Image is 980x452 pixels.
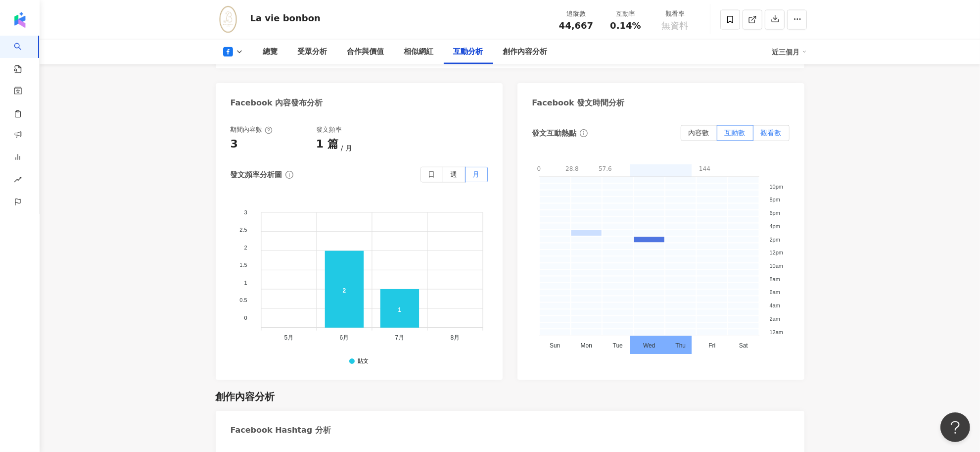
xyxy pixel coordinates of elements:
[263,46,278,58] div: 總覽
[580,342,592,349] tspan: Mon
[769,184,783,190] tspan: 10pm
[284,334,293,341] tspan: 5月
[12,12,28,28] img: logo icon
[450,334,460,341] tspan: 8月
[769,316,780,322] tspan: 2am
[454,46,483,58] div: 互動分析
[532,98,625,108] div: Facebook 發文時間分析
[339,334,349,341] tspan: 6月
[473,171,480,179] span: 月
[769,223,780,229] tspan: 4pm
[769,210,780,216] tspan: 6pm
[358,358,369,365] div: 貼文
[244,209,247,215] tspan: 3
[231,137,238,152] div: 3
[395,334,404,341] tspan: 7月
[607,9,645,19] div: 互動率
[689,129,709,137] span: 內容數
[213,5,243,35] img: KOL Avatar
[675,342,686,349] tspan: Thu
[216,390,275,403] div: 創作內容分析
[341,144,352,152] span: 月
[739,342,748,349] tspan: Sat
[769,290,780,296] tspan: 6am
[404,46,434,58] div: 相似網紅
[769,263,783,269] tspan: 10am
[14,36,34,74] a: search
[451,171,458,179] span: 週
[662,21,689,31] span: 無資料
[772,44,807,60] div: 近三個月
[610,21,641,31] span: 0.14%
[532,128,577,139] div: 發文互動熱點
[239,297,247,303] tspan: 0.5
[316,137,338,152] div: 1 篇
[239,262,247,268] tspan: 1.5
[250,12,321,24] div: La vie bonbon
[244,245,247,251] tspan: 2
[725,129,746,137] span: 互動數
[298,46,327,58] div: 受眾分析
[940,412,970,442] iframe: Help Scout Beacon - Open
[578,128,589,139] span: info-circle
[558,9,595,19] div: 追蹤數
[231,98,323,108] div: Facebook 內容發布分析
[428,171,435,179] span: 日
[347,46,384,58] div: 合作與價值
[643,342,655,349] tspan: Wed
[761,129,782,137] span: 觀看數
[656,9,694,19] div: 觀看率
[284,169,295,180] span: info-circle
[769,237,780,243] tspan: 2pm
[14,170,22,192] span: rise
[231,125,273,134] div: 期間內容數
[231,170,282,180] div: 發文頻率分析圖
[244,315,247,321] tspan: 0
[550,342,560,349] tspan: Sun
[612,342,623,349] tspan: Tue
[769,302,780,308] tspan: 4am
[769,197,780,202] tspan: 8pm
[316,125,342,134] div: 發文頻率
[559,20,593,31] span: 44,667
[503,46,548,58] div: 創作內容分析
[769,329,783,335] tspan: 12am
[231,425,331,436] div: Facebook Hashtag 分析
[239,227,247,233] tspan: 2.5
[708,342,715,349] tspan: Fri
[769,276,780,282] tspan: 8am
[244,280,247,286] tspan: 1
[769,250,783,255] tspan: 12pm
